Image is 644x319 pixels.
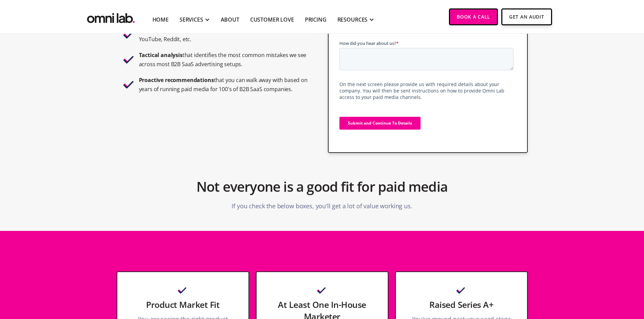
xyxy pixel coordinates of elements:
[501,8,552,25] a: Get An Audit
[232,198,412,214] p: If you check the below boxes, you'll get a lot of value working us.
[131,299,235,310] h3: Product Market Fit
[221,16,239,24] a: About
[86,8,136,25] a: home
[86,8,136,25] img: Omni Lab: B2B SaaS Demand Generation Agency
[139,76,308,93] strong: that you can walk away with based on years of running paid media for 100's of B2B SaaS companies.
[139,51,307,68] strong: that identifies the most common mistakes we see across most B2B SaaS advertising setups.
[196,175,448,198] h2: Not everyone is a good fit for paid media
[337,16,368,24] div: RESOURCES
[139,76,214,84] strong: Proactive recommendations
[180,16,203,24] div: SERVICES
[305,16,327,24] a: Pricing
[152,16,169,24] a: Home
[522,241,644,319] iframe: Chat Widget
[449,8,498,25] a: Book a Call
[139,51,183,59] strong: Tactical analysis
[250,16,294,24] a: Customer Love
[409,299,514,310] h3: Raised Series A+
